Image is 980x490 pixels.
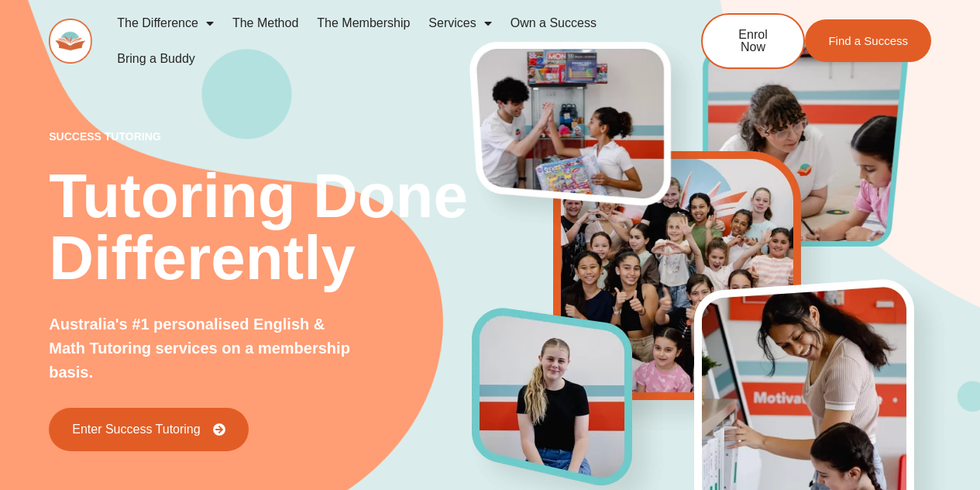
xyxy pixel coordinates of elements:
a: The Method [223,5,308,41]
a: Find a Success [805,19,931,62]
a: Services [419,5,500,41]
a: The Membership [308,5,419,41]
span: Find a Success [828,35,908,47]
p: Australia's #1 personalised English & Math Tutoring services on a membership basis. [49,312,358,385]
a: The Difference [108,5,223,41]
nav: Menu [108,5,650,77]
p: success tutoring [49,131,472,142]
span: Enter Success Tutoring [72,423,200,436]
span: Enrol Now [726,29,780,53]
a: Enter Success Tutoring [49,408,248,451]
a: Enrol Now [701,13,805,69]
h2: Tutoring Done Differently [49,165,472,289]
a: Own a Success [501,5,606,41]
a: Bring a Buddy [108,41,205,77]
